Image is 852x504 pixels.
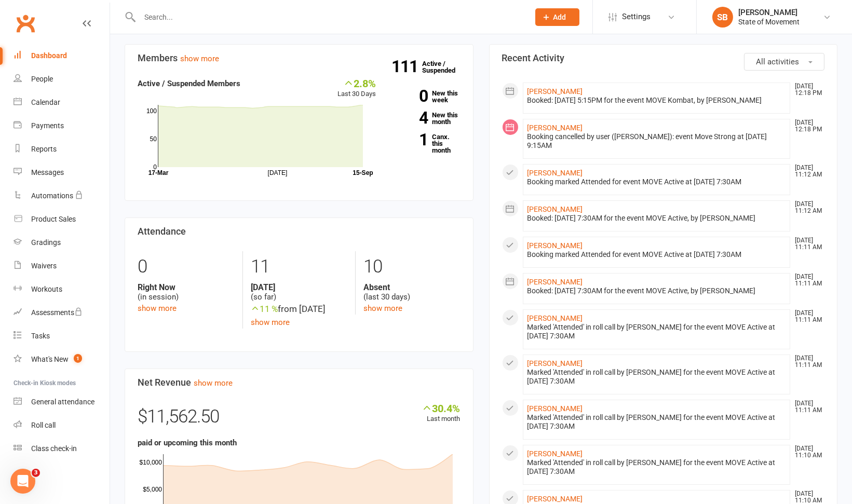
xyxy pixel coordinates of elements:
[553,13,566,21] span: Add
[138,79,240,88] strong: Active / Suspended Members
[790,310,824,323] time: [DATE] 11:11 AM
[790,119,824,133] time: [DATE] 12:18 PM
[528,359,583,367] a: [PERSON_NAME]
[31,444,77,453] div: Class check-in
[790,400,824,414] time: [DATE] 11:11 AM
[756,57,799,66] span: All activities
[13,184,110,208] a: Automations
[13,138,110,161] a: Reports
[138,282,235,292] strong: Right Now
[422,402,461,414] div: 30.4%
[535,8,579,26] button: Add
[363,251,460,282] div: 10
[138,377,461,388] h3: Net Revenue
[528,404,583,413] a: [PERSON_NAME]
[251,318,290,327] a: show more
[337,77,376,100] div: Last 30 Days
[251,302,347,316] div: from [DATE]
[13,44,110,67] a: Dashboard
[528,368,786,386] div: Marked 'Attended' in roll call by [PERSON_NAME] for the event MOVE Active at [DATE] 7:30AM
[712,7,733,28] div: SB
[528,278,583,286] a: [PERSON_NAME]
[251,282,347,292] strong: [DATE]
[790,165,824,178] time: [DATE] 11:12 AM
[738,17,800,26] div: State of Movement
[13,390,110,414] a: General attendance kiosk mode
[392,59,423,74] strong: 111
[363,282,460,292] strong: Absent
[31,285,62,293] div: Workouts
[363,282,460,302] div: (last 30 days)
[790,274,824,287] time: [DATE] 11:11 AM
[13,208,110,231] a: Product Sales
[391,112,461,125] a: 4New this month
[528,169,583,177] a: [PERSON_NAME]
[422,402,461,425] div: Last month
[138,438,237,447] strong: paid or upcoming this month
[528,458,786,476] div: Marked 'Attended' in roll call by [PERSON_NAME] for the event MOVE Active at [DATE] 7:30AM
[251,282,347,302] div: (so far)
[337,77,376,89] div: 2.8%
[31,98,60,106] div: Calendar
[13,278,110,301] a: Workouts
[180,54,219,63] a: show more
[10,469,35,494] iframe: Intercom live chat
[31,262,57,270] div: Waivers
[790,201,824,214] time: [DATE] 11:12 AM
[13,91,110,114] a: Calendar
[391,90,461,103] a: 0New this week
[31,145,57,153] div: Reports
[138,304,177,313] a: show more
[31,332,50,340] div: Tasks
[528,250,786,259] div: Booking marked Attended for event MOVE Active at [DATE] 7:30AM
[502,53,825,63] h3: Recent Activity
[31,75,53,83] div: People
[194,378,233,388] a: show more
[137,10,522,24] input: Search...
[31,192,73,200] div: Automations
[790,83,824,97] time: [DATE] 12:18 PM
[32,469,40,477] span: 3
[13,254,110,278] a: Waivers
[528,241,583,250] a: [PERSON_NAME]
[738,8,800,17] div: [PERSON_NAME]
[391,132,428,147] strong: 1
[622,5,651,29] span: Settings
[790,237,824,251] time: [DATE] 11:11 AM
[138,226,461,237] h3: Attendance
[12,10,38,36] a: Clubworx
[31,51,67,60] div: Dashboard
[790,355,824,369] time: [DATE] 11:11 AM
[528,449,583,458] a: [PERSON_NAME]
[13,161,110,184] a: Messages
[391,88,428,104] strong: 0
[31,121,64,130] div: Payments
[251,304,278,314] span: 11 %
[138,402,461,437] div: $11,562.50
[528,495,583,503] a: [PERSON_NAME]
[13,301,110,324] a: Assessments
[528,287,786,295] div: Booked: [DATE] 7:30AM for the event MOVE Active, by [PERSON_NAME]
[31,168,64,176] div: Messages
[528,87,583,96] a: [PERSON_NAME]
[528,214,786,223] div: Booked: [DATE] 7:30AM for the event MOVE Active, by [PERSON_NAME]
[13,231,110,254] a: Gradings
[31,421,56,429] div: Roll call
[74,354,82,363] span: 1
[391,133,461,154] a: 1Canx. this month
[790,445,824,459] time: [DATE] 11:10 AM
[528,96,786,105] div: Booked: [DATE] 5:15PM for the event MOVE Kombat, by [PERSON_NAME]
[744,53,824,71] button: All activities
[528,124,583,132] a: [PERSON_NAME]
[138,282,235,302] div: (in session)
[528,413,786,431] div: Marked 'Attended' in roll call by [PERSON_NAME] for the event MOVE Active at [DATE] 7:30AM
[528,178,786,186] div: Booking marked Attended for event MOVE Active at [DATE] 7:30AM
[790,491,824,504] time: [DATE] 11:10 AM
[13,324,110,348] a: Tasks
[31,238,61,247] div: Gradings
[138,251,235,282] div: 0
[31,215,76,223] div: Product Sales
[31,308,83,317] div: Assessments
[13,114,110,138] a: Payments
[13,437,110,460] a: Class kiosk mode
